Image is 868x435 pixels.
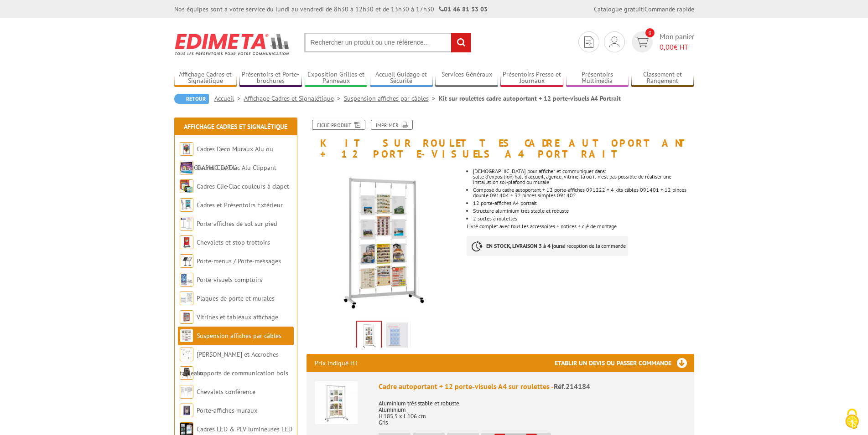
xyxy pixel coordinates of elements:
[180,254,193,268] img: Porte-menus / Porte-messages
[180,292,193,305] img: Plaques de porte et murales
[180,404,193,417] img: Porte-affiches muraux
[473,208,694,214] li: Structure aluminium très stable et robuste
[180,179,193,193] img: Cadres Clic-Clac couleurs à clapet
[594,5,643,13] a: Catalogue gratuit
[554,382,590,391] span: Réf.214184
[197,406,257,415] a: Porte-affiches muraux
[180,235,193,249] img: Chevalets et stop trottoirs
[300,120,701,159] h1: Kit sur roulettes cadre autoportant + 12 porte-visuels A4 Portrait
[467,236,628,256] p: à réception de la commande
[315,381,358,424] img: Cadre autoportant + 12 porte-visuels A4 sur roulettes
[566,71,629,86] a: Présentoirs Multimédia
[609,36,619,47] img: devis rapide
[315,354,358,372] p: Prix indiqué HT
[344,94,439,102] a: Suspension affiches par câbles
[180,350,279,377] a: [PERSON_NAME] et Accroches tableaux
[174,5,488,14] div: Nos équipes sont à votre service du lundi au vendredi de 8h30 à 12h30 et de 13h30 à 17h30
[660,31,694,52] span: Mon panier
[631,71,694,86] a: Classement et Rangement
[312,120,365,130] a: Fiche produit
[371,120,413,130] a: Imprimer
[180,385,193,399] img: Chevalets conférence
[660,42,694,52] span: € HT
[645,5,694,13] a: Commande rapide
[180,142,193,156] img: Cadres Deco Muraux Alu ou Bois
[379,381,686,392] div: Cadre autoportant + 12 porte-visuels A4 sur roulettes -
[197,294,275,302] a: Plaques de porte et murales
[197,182,289,190] a: Cadres Clic-Clac couleurs à clapet
[180,310,193,324] img: Vitrines et tableaux affichage
[197,257,281,265] a: Porte-menus / Porte-messages
[197,388,255,396] a: Chevalets conférence
[305,71,368,86] a: Exposition Grilles et Panneaux
[379,394,686,426] p: Aluminium très stable et robuste Aluminium H 185,5 x L 106 cm Gris
[197,220,277,228] a: Porte-affiches de sol sur pied
[500,71,563,86] a: Présentoirs Presse et Journaux
[635,37,649,47] img: devis rapide
[180,273,193,287] img: Porte-visuels comptoirs
[645,28,655,37] span: 0
[197,238,270,246] a: Chevalets et stop trottoirs
[370,71,433,86] a: Accueil Guidage et Sécurité
[197,276,262,284] a: Porte-visuels comptoirs
[473,200,694,206] li: 12 porte-affiches A4 portrait
[197,164,276,172] a: Cadres Clic-Clac Alu Clippant
[307,164,460,317] img: kit_sur_roulettes_cadre_autoportant_new_214184.jpg
[180,145,273,172] a: Cadres Deco Muraux Alu ou [GEOGRAPHIC_DATA]
[180,217,193,230] img: Porte-affiches de sol sur pied
[473,187,694,198] li: Composé du cadre autoportant + 12 porte-affiches 091222 + 4 kits câbles 091401 + 12 pinces double...
[439,5,488,13] strong: 01 46 81 33 03
[180,198,193,212] img: Cadres et Présentoirs Extérieur
[197,425,292,433] a: Cadres LED & PLV lumineuses LED
[180,329,193,343] img: Suspension affiches par câbles
[174,27,291,61] img: Edimeta
[197,332,281,340] a: Suspension affiches par câbles
[473,216,694,221] li: 2 socles à roulettes
[439,94,621,103] li: Kit sur roulettes cadre autoportant + 12 porte-visuels A4 Portrait
[197,201,283,209] a: Cadres et Présentoirs Extérieur
[660,42,674,51] span: 0,00
[467,159,701,265] div: Livré complet avec tous les accessoires + notices + clé de montage
[184,123,287,131] a: Affichage Cadres et Signalétique
[239,71,302,86] a: Présentoirs et Porte-brochures
[836,404,868,435] button: Cookies (modal window)
[174,71,237,86] a: Affichage Cadres et Signalétique
[197,369,288,377] a: Supports de communication bois
[244,94,344,102] a: Affichage Cadres et Signalétique
[304,33,471,52] input: Rechercher un produit ou une référence...
[629,31,694,52] a: devis rapide 0 Mon panier 0,00€ HT
[197,313,278,321] a: Vitrines et tableaux affichage
[555,354,694,372] h3: Etablir un devis ou passer commande
[584,36,593,48] img: devis rapide
[357,322,381,350] img: kit_sur_roulettes_cadre_autoportant_new_214184.jpg
[451,33,471,52] input: rechercher
[594,5,694,14] div: |
[435,71,498,86] a: Services Généraux
[214,94,244,102] a: Accueil
[473,169,694,185] li: [DEMOGRAPHIC_DATA] pour afficher et communiquer dans: salle d'exposition, hall d'accueil, agence,...
[180,348,193,361] img: Cimaises et Accroches tableaux
[174,94,209,104] a: Retour
[841,408,863,430] img: Cookies (modal window)
[386,322,408,351] img: cadre_autoportant_12_porte-visuels_a4_roulettes_214184.jpg
[486,242,563,249] strong: EN STOCK, LIVRAISON 3 à 4 jours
